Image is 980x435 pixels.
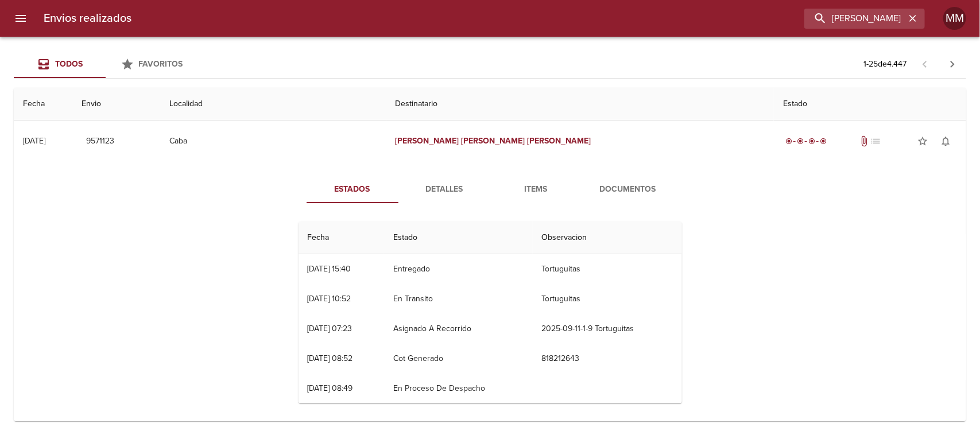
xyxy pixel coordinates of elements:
[14,88,72,121] th: Fecha
[299,222,384,254] th: Fecha
[533,314,682,344] td: 2025-09-11-1-9 Tortuguitas
[55,59,83,69] span: Todos
[384,284,533,314] td: En Transito
[160,121,386,162] td: Caba
[943,7,966,30] div: Abrir información de usuario
[23,136,45,146] div: [DATE]
[384,254,533,284] td: Entregado
[911,58,939,69] span: Pagina anterior
[785,138,792,145] span: radio_button_checked
[299,222,682,403] table: Tabla de seguimiento
[308,354,353,363] div: [DATE] 08:52
[384,344,533,374] td: Cot Generado
[308,264,351,274] div: [DATE] 15:40
[14,51,197,78] div: Tabs Envios
[533,222,682,254] th: Observacion
[527,136,591,146] em: [PERSON_NAME]
[911,130,934,153] button: Agregar a favoritos
[497,182,575,197] span: Items
[934,130,957,153] button: Activar notificaciones
[384,222,533,254] th: Estado
[939,51,966,78] span: Pagina siguiente
[804,9,905,29] input: buscar
[139,59,183,69] span: Favoritos
[859,135,870,147] span: Tiene documentos adjuntos
[396,136,459,146] em: [PERSON_NAME]
[308,294,351,304] div: [DATE] 10:52
[533,344,682,374] td: 818212643
[774,88,966,121] th: Estado
[7,5,34,32] button: menu
[386,88,774,121] th: Destinatario
[820,138,827,145] span: radio_button_checked
[82,131,119,152] button: 9571123
[533,254,682,284] td: Tortuguitas
[384,374,533,403] td: En Proceso De Despacho
[405,182,483,197] span: Detalles
[797,138,804,145] span: radio_button_checked
[72,88,160,121] th: Envio
[863,59,907,70] p: 1 - 25 de 4.447
[384,314,533,344] td: Asignado A Recorrido
[308,324,353,333] div: [DATE] 07:23
[461,136,525,146] em: [PERSON_NAME]
[870,135,882,147] span: No tiene pedido asociado
[917,135,928,147] span: star_border
[308,383,353,393] div: [DATE] 08:49
[943,7,966,30] div: MM
[307,176,674,203] div: Tabs detalle de guia
[589,182,667,197] span: Documentos
[940,135,951,147] span: notifications_none
[44,9,131,28] h6: Envios realizados
[86,134,114,149] span: 9571123
[160,88,386,121] th: Localidad
[808,138,815,145] span: radio_button_checked
[533,284,682,314] td: Tortuguitas
[313,182,392,197] span: Estados
[783,135,829,147] div: Entregado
